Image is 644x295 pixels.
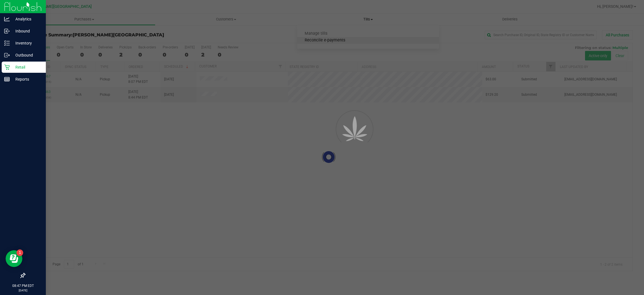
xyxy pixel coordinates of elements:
p: Inventory [10,40,43,46]
p: [DATE] [3,288,43,292]
p: Outbound [10,52,43,58]
inline-svg: Reports [4,76,10,82]
iframe: Resource center [6,250,22,267]
iframe: Resource center unread badge [16,249,23,256]
inline-svg: Inventory [4,40,10,46]
p: Inbound [10,28,43,34]
p: Reports [10,76,43,83]
inline-svg: Inbound [4,28,10,34]
inline-svg: Outbound [4,52,10,58]
inline-svg: Retail [4,64,10,70]
inline-svg: Analytics [4,16,10,22]
p: Retail [10,64,43,71]
p: Analytics [10,16,43,22]
p: 08:47 PM EDT [3,283,43,288]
